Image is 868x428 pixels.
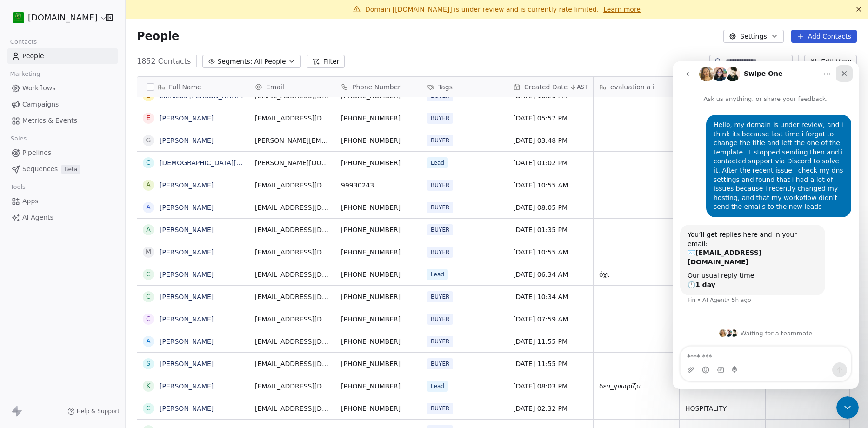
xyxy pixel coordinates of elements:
span: BUYER [427,224,453,235]
span: [DATE] 01:35 PM [513,225,568,234]
div: K [146,381,150,391]
span: Domain [[DOMAIN_NAME]] is under review and is currently rate limited. [365,6,599,13]
span: [EMAIL_ADDRESS][DOMAIN_NAME] [255,225,329,234]
span: Full Name [169,82,201,92]
span: All People [254,57,286,67]
span: People [137,29,179,43]
span: Tools [7,180,29,194]
a: [PERSON_NAME] [160,137,214,144]
a: Learn more [603,5,641,14]
span: [EMAIL_ADDRESS][DOMAIN_NAME] [255,114,329,123]
span: [DATE] 10:55 AM [513,247,568,257]
span: Tags [438,82,453,92]
span: [DATE] 06:34 AM [513,270,568,279]
div: C [146,314,151,324]
a: Apps [7,194,118,209]
span: [PHONE_NUMBER] [341,337,401,346]
button: Edit View [804,55,857,68]
span: BUYER [427,202,453,213]
span: Workflows [22,83,56,93]
a: [PERSON_NAME] [160,360,214,368]
span: [EMAIL_ADDRESS][DOMAIN_NAME] [255,203,329,212]
span: Sales [7,132,31,146]
span: BUYER [427,358,453,369]
span: evaluation a i [610,82,654,92]
span: BUYER [427,113,453,124]
div: C [146,292,151,301]
div: C [146,269,151,279]
span: δεν_γνωρίζω [599,381,642,391]
span: Apps [22,196,39,206]
span: [DATE] 05:57 PM [513,114,568,123]
span: Created Date [524,82,568,92]
span: BUYER [427,135,453,146]
div: c [146,158,151,167]
a: [PERSON_NAME] [160,271,214,278]
span: [PERSON_NAME][DOMAIN_NAME][EMAIL_ADDRESS][DOMAIN_NAME] [255,158,329,167]
span: Metrics & Events [22,116,77,126]
span: 99930243 [341,181,374,190]
span: [DATE] 11:55 PM [513,359,568,368]
span: [DATE] 10:55 AM [513,181,568,190]
button: Settings [723,30,783,43]
a: Campaigns [7,97,118,112]
span: [EMAIL_ADDRESS][DOMAIN_NAME] [255,359,329,368]
span: όχι [599,270,609,279]
span: [DATE] 08:05 PM [513,203,568,212]
a: Metrics & Events [7,113,118,128]
span: [PHONE_NUMBER] [341,203,401,212]
span: Segments: [217,57,252,67]
span: AI Agents [22,213,53,222]
span: BUYER [427,403,453,414]
div: G [146,135,151,145]
a: [PERSON_NAME] [160,293,214,301]
span: [DATE] 07:59 AM [513,314,568,324]
span: [PHONE_NUMBER] [341,247,401,257]
a: SequencesBeta [7,161,118,177]
div: Created DateAST [507,77,593,97]
span: [EMAIL_ADDRESS][DOMAIN_NAME] [255,314,329,324]
span: [PHONE_NUMBER] [341,270,401,279]
span: Campaigns [22,100,59,109]
div: A [146,180,151,190]
span: Email [266,82,284,92]
div: Email [249,77,335,97]
a: eirinaios [PERSON_NAME] [160,92,243,100]
a: [PERSON_NAME] [160,114,214,122]
span: [PHONE_NUMBER] [341,136,401,145]
span: [DATE] 01:02 PM [513,158,568,167]
span: BUYER [427,291,453,302]
span: [PHONE_NUMBER] [341,404,401,413]
button: Filter [307,55,345,68]
span: Help & Support [77,408,120,415]
span: Contacts [6,35,41,49]
a: [PERSON_NAME] [160,181,214,189]
button: [DOMAIN_NAME] [11,10,99,26]
div: M [146,247,151,257]
span: [EMAIL_ADDRESS][DOMAIN_NAME] [255,381,329,391]
button: Add Contacts [791,30,857,43]
div: evaluation a i [594,77,679,97]
div: A [146,225,151,234]
span: BUYER [427,336,453,347]
div: A [146,202,151,212]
